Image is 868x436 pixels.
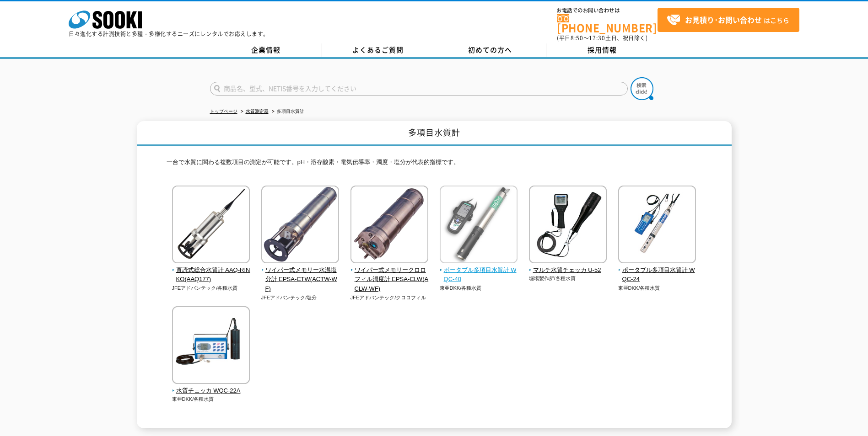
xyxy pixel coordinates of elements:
p: 堀場製作所/各種水質 [529,275,607,282]
span: 水質チェッカ WQC-22A [172,386,250,396]
a: 直読式総合水質計 AAQ-RINKO(AAQ177) [172,257,250,284]
a: 水質チェッカ WQC-22A [172,378,250,396]
a: ワイパー式メモリー水温塩分計 EPSA-CTW(ACTW-WF) [261,257,340,294]
a: 水質測定器 [246,109,269,114]
a: ワイパー式メモリークロロフィル濁度計 EPSA-CLW(ACLW-WF) [350,257,429,294]
p: 東亜DKK/各種水質 [440,284,518,292]
img: btn_search.png [631,77,653,100]
a: 初めての方へ [434,43,546,57]
span: ワイパー式メモリークロロフィル濁度計 EPSA-CLW(ACLW-WF) [350,266,429,294]
a: よくあるご質問 [322,43,434,57]
span: 直読式総合水質計 AAQ-RINKO(AAQ177) [172,266,250,285]
p: JFEアドバンテック/塩分 [261,294,340,302]
p: JFEアドバンテック/クロロフィル [350,294,429,302]
span: はこちら [667,13,789,27]
span: マルチ水質チェッカ U-52 [529,266,607,275]
span: 17:30 [589,34,605,42]
p: 日々進化する計測技術と多種・多様化するニーズにレンタルでお応えします。 [69,31,269,37]
a: [PHONE_NUMBER] [557,14,658,33]
span: お電話でのお問い合わせは [557,8,658,13]
img: ポータブル多項目水質計 WQC-40 [440,186,518,266]
a: ポータブル多項目水質計 WQC-24 [618,257,696,284]
span: ポータブル多項目水質計 WQC-24 [618,266,696,285]
span: (平日 ～ 土日、祝日除く) [557,34,647,42]
p: 東亜DKK/各種水質 [172,395,250,403]
img: 直読式総合水質計 AAQ-RINKO(AAQ177) [172,186,250,266]
a: トップページ [210,109,237,114]
p: 一台で水質に関わる複数項目の測定が可能です。pH・溶存酸素・電気伝導率・濁度・塩分が代表的指標です。 [167,158,702,172]
img: ワイパー式メモリー水温塩分計 EPSA-CTW(ACTW-WF) [261,186,339,266]
p: 東亜DKK/各種水質 [618,284,696,292]
span: ワイパー式メモリー水温塩分計 EPSA-CTW(ACTW-WF) [261,266,340,294]
strong: お見積り･お問い合わせ [685,14,762,25]
a: お見積り･お問い合わせはこちら [658,8,799,32]
img: マルチ水質チェッカ U-52 [529,186,607,266]
span: 初めての方へ [468,45,512,55]
a: 採用情報 [546,43,658,57]
img: ワイパー式メモリークロロフィル濁度計 EPSA-CLW(ACLW-WF) [350,186,428,266]
span: ポータブル多項目水質計 WQC-40 [440,266,518,285]
a: ポータブル多項目水質計 WQC-40 [440,257,518,284]
span: 8:50 [571,34,583,42]
li: 多項目水質計 [270,107,304,117]
input: 商品名、型式、NETIS番号を入力してください [210,82,628,96]
img: ポータブル多項目水質計 WQC-24 [618,186,696,266]
a: 企業情報 [210,43,322,57]
a: マルチ水質チェッカ U-52 [529,257,607,275]
h1: 多項目水質計 [137,121,732,146]
img: 水質チェッカ WQC-22A [172,306,250,386]
p: JFEアドバンテック/各種水質 [172,284,250,292]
